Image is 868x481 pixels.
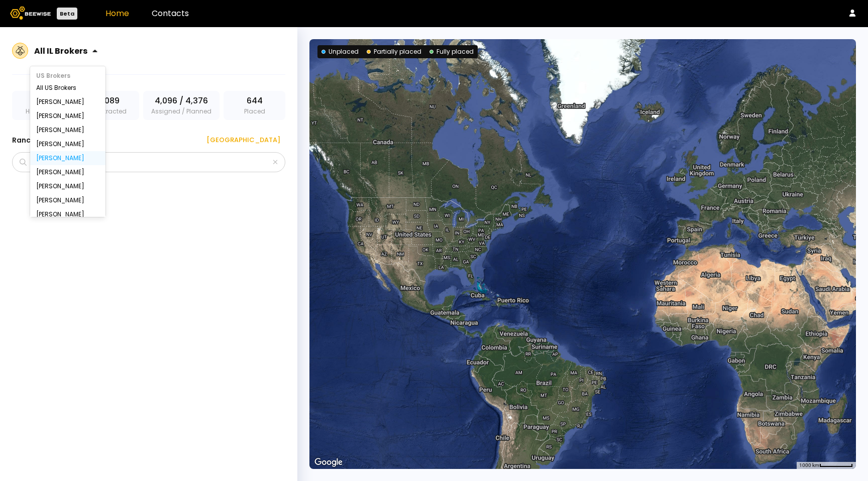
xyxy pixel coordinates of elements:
div: [PERSON_NAME] [36,211,99,217]
a: Contacts [152,8,189,19]
img: Google [312,456,345,469]
div: [PERSON_NAME] [36,183,99,189]
div: Placed [224,91,285,120]
div: Partially placed [367,47,421,56]
div: Unplaced [321,47,359,56]
div: [PERSON_NAME] [36,155,99,161]
div: [PERSON_NAME] [36,127,99,133]
div: Contracted [78,91,140,120]
div: Fully placed [429,47,474,56]
div: [PERSON_NAME] [36,141,99,147]
div: Hive supply [12,91,74,120]
div: [GEOGRAPHIC_DATA] [199,135,280,145]
div: [PERSON_NAME] [36,99,99,105]
h3: Ranches ( 0 ) [12,133,57,147]
div: [PERSON_NAME] [36,113,99,119]
button: Map Scale: 1000 km per 63 pixels [796,462,856,469]
span: 1000 km [799,462,819,468]
span: 5,089 [97,95,120,107]
div: [PERSON_NAME] [36,169,99,175]
div: [PERSON_NAME] [36,197,99,203]
div: All IL Brokers [34,45,89,57]
button: [GEOGRAPHIC_DATA] [194,132,285,148]
a: Home [105,8,129,19]
div: US Brokers [30,72,105,79]
div: Assigned / Planned [143,91,220,120]
a: Open this area in Google Maps (opens a new window) [312,456,345,469]
div: Beta [57,8,77,20]
span: 4,096 / 4,376 [155,95,208,107]
img: Beewise logo [10,7,51,20]
div: All US Brokers [36,85,99,91]
span: 644 [247,95,263,107]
